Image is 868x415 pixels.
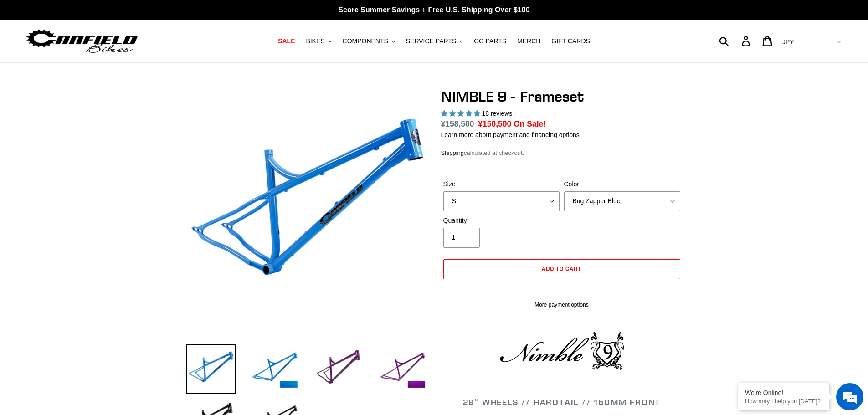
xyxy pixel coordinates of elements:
s: ¥158,500 [441,119,474,128]
span: MERCH [517,37,540,45]
span: COMPONENTS [343,37,388,45]
span: GIFT CARDS [551,37,590,45]
span: SERVICE PARTS [406,37,456,45]
img: Load image into Gallery viewer, NIMBLE 9 - Frameset [377,344,427,394]
input: Search [724,31,747,51]
button: BIKES [301,35,336,47]
span: 29" WHEELS // HARDTAIL // 150MM FRONT [463,397,661,407]
span: GG PARTS [474,37,506,45]
a: GG PARTS [469,35,511,47]
button: COMPONENTS [338,35,400,47]
div: calculated at checkout. [441,149,683,158]
a: MERCH [513,35,545,47]
button: SERVICE PARTS [401,35,467,47]
div: We're Online! [745,389,822,396]
a: SALE [273,35,299,47]
span: SALE [278,37,295,45]
label: Size [443,179,560,189]
a: Learn more about payment and financing options [441,131,580,138]
span: On Sale! [514,118,546,130]
span: Add to cart [542,265,581,272]
img: Canfield Bikes [25,27,139,56]
span: BIKES [306,37,324,45]
label: Quantity [443,216,560,225]
a: Shipping [441,149,464,157]
img: Load image into Gallery viewer, NIMBLE 9 - Frameset [186,344,236,394]
span: 18 reviews [482,110,512,117]
span: ¥150,500 [478,119,511,128]
a: More payment options [443,301,680,309]
h1: NIMBLE 9 - Frameset [441,88,683,105]
span: 4.89 stars [441,110,482,117]
p: How may I help you today? [745,398,822,405]
a: GIFT CARDS [547,35,595,47]
img: Load image into Gallery viewer, NIMBLE 9 - Frameset [313,344,364,394]
label: Color [564,179,680,189]
img: Load image into Gallery viewer, NIMBLE 9 - Frameset [250,344,300,394]
button: Add to cart [443,259,680,279]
